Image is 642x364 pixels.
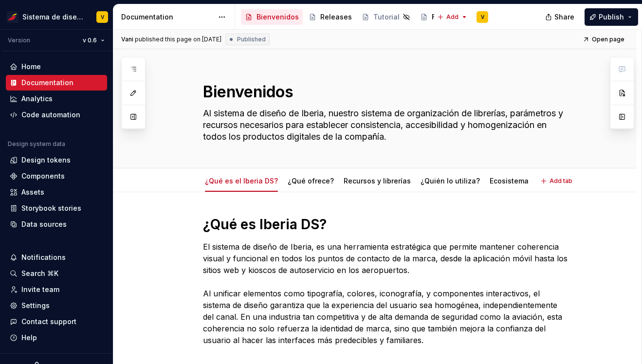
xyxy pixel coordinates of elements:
[6,152,107,168] a: Design tokens
[203,241,571,346] p: El sistema de diseño de Iberia, es una herramienta estratégica que permite mantener coherencia vi...
[6,250,107,265] button: Notifications
[434,10,471,24] button: Add
[490,177,529,185] a: Ecosistema
[78,34,109,47] button: v 0.6
[135,36,221,43] div: published this page on [DATE]
[6,107,107,123] a: Code automation
[83,36,97,44] span: v 0.6
[432,12,474,22] div: Foundations
[284,170,338,191] div: ¿Qué ofrece?
[358,9,414,25] a: Tutorial
[2,6,111,27] button: Sistema de diseño IberiaV
[21,285,59,294] div: Invite team
[21,219,67,229] div: Data sources
[481,13,484,21] div: V
[21,253,66,262] div: Notifications
[550,177,572,185] span: Add tab
[241,7,432,27] div: Page tree
[8,36,30,44] div: Version
[580,33,629,46] a: Open page
[416,9,478,25] a: Foundations
[6,330,107,346] button: Help
[6,200,107,216] a: Storybook stories
[203,216,571,233] h1: ¿Qué es Iberia DS?
[6,168,107,184] a: Components
[6,282,107,297] a: Invite team
[237,36,266,43] span: Published
[554,12,574,22] span: Share
[22,12,85,22] div: Sistema de diseño Iberia
[21,333,37,343] div: Help
[101,13,104,21] div: V
[288,177,334,185] a: ¿Qué ofrece?
[540,8,581,26] button: Share
[21,155,71,165] div: Design tokens
[421,177,480,185] a: ¿Quién lo utiliza?
[486,170,532,191] div: Ecosistema
[21,110,80,120] div: Code automation
[121,36,133,43] span: Vani
[320,12,352,22] div: Releases
[6,217,107,232] a: Data sources
[8,140,65,148] div: Design system data
[21,317,76,327] div: Contact support
[6,298,107,313] a: Settings
[6,266,107,281] button: Search ⌘K
[121,12,213,22] div: Documentation
[21,187,44,197] div: Assets
[585,8,638,26] button: Publish
[21,94,53,104] div: Analytics
[6,314,107,329] button: Contact support
[21,62,41,72] div: Home
[305,9,356,25] a: Releases
[344,177,411,185] a: Recursos y librerías
[373,12,400,22] div: Tutorial
[6,59,107,74] a: Home
[21,203,81,213] div: Storybook stories
[21,269,58,278] div: Search ⌘K
[205,177,278,185] a: ¿Qué es el Iberia DS?
[537,174,577,188] button: Add tab
[7,11,18,23] img: 55604660-494d-44a9-beb2-692398e9940a.png
[21,171,65,181] div: Components
[21,78,73,88] div: Documentation
[6,91,107,107] a: Analytics
[201,106,569,145] textarea: Al sistema de diseño de Iberia, nuestro sistema de organización de librerías, parámetros y recurs...
[417,170,484,191] div: ¿Quién lo utiliza?
[599,12,624,22] span: Publish
[340,170,415,191] div: Recursos y librerías
[241,9,303,25] a: Bienvenidos
[257,12,299,22] div: Bienvenidos
[592,36,624,43] span: Open page
[21,301,50,310] div: Settings
[446,13,459,21] span: Add
[201,170,282,191] div: ¿Qué es el Iberia DS?
[6,75,107,91] a: Documentation
[201,80,569,104] textarea: Bienvenidos
[6,184,107,200] a: Assets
